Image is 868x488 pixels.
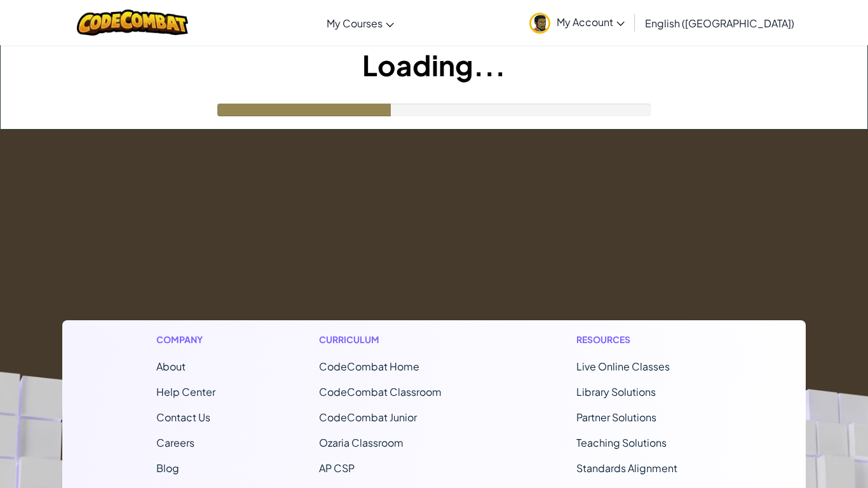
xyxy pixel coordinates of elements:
span: English ([GEOGRAPHIC_DATA]) [645,17,794,30]
a: Ozaria Classroom [319,436,403,449]
a: English ([GEOGRAPHIC_DATA]) [639,6,801,40]
a: Careers [156,436,194,449]
a: Live Online Classes [576,360,670,373]
img: CodeCombat logo [77,10,188,36]
a: Library Solutions [576,385,656,398]
h1: Resources [576,333,712,346]
a: CodeCombat Junior [319,410,417,424]
span: Contact Us [156,410,210,424]
span: My Account [557,15,625,29]
a: AP CSP [319,461,355,475]
span: CodeCombat Home [319,360,419,373]
a: CodeCombat Classroom [319,385,442,398]
img: avatar [529,13,550,34]
span: My Courses [327,17,383,30]
a: About [156,360,186,373]
a: My Courses [320,6,400,40]
a: Teaching Solutions [576,436,667,449]
h1: Company [156,333,215,346]
a: Help Center [156,385,215,398]
a: Standards Alignment [576,461,677,475]
h1: Loading... [1,45,867,85]
h1: Curriculum [319,333,473,346]
a: My Account [523,3,631,43]
a: Blog [156,461,179,475]
a: Partner Solutions [576,410,656,424]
